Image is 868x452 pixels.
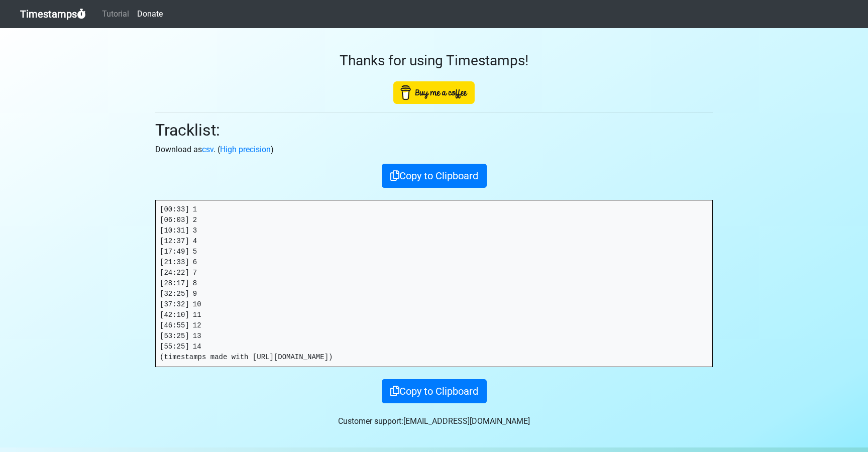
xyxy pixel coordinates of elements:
[156,200,712,367] pre: [00:33] 1 [06:03] 2 [10:31] 3 [12:37] 4 [17:49] 5 [21:33] 6 [24:22] 7 [28:17] 8 [32:25] 9 [37:32]...
[155,52,713,69] h3: Thanks for using Timestamps!
[155,144,713,156] p: Download as . ( )
[20,4,86,24] a: Timestamps
[220,145,271,154] a: High precision
[133,4,167,24] a: Donate
[98,4,133,24] a: Tutorial
[393,81,475,104] img: Buy Me A Coffee
[202,145,213,154] a: csv
[382,164,487,188] button: Copy to Clipboard
[382,379,487,403] button: Copy to Clipboard
[155,121,713,140] h2: Tracklist:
